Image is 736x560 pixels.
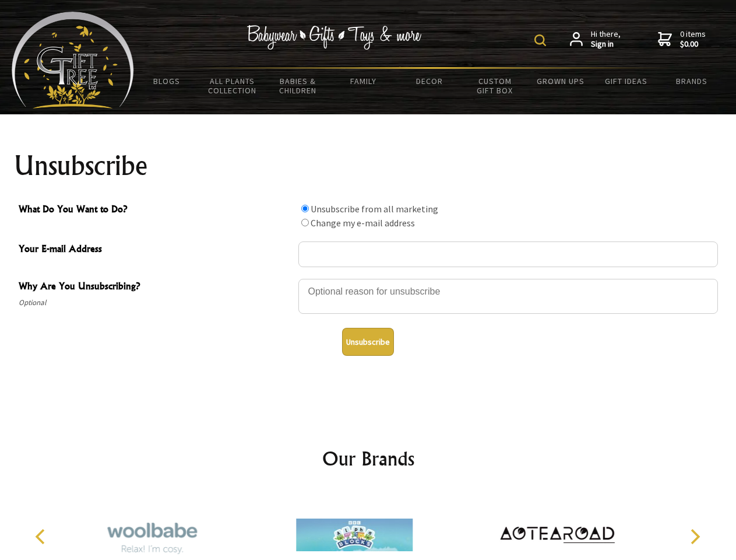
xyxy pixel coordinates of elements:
[298,242,718,267] input: Your E-mail Address
[311,203,438,215] label: Unsubscribe from all marketing
[247,25,422,50] img: Babywear - Gifts - Toys & more
[19,296,293,310] span: Optional
[570,29,621,50] a: Hi there,Sign in
[19,242,293,258] span: Your E-mail Address
[301,205,309,212] input: What Do You Want to Do?
[534,34,546,46] img: product search
[658,29,706,50] a: 0 items$0.00
[301,219,309,226] input: What Do You Want to Do?
[591,39,621,50] strong: Sign in
[23,444,713,473] h2: Our Brands
[265,69,331,103] a: Babies & Children
[29,524,55,549] button: Previous
[527,69,593,93] a: Grown Ups
[12,12,134,108] img: Babyware - Gifts - Toys and more...
[342,328,394,356] button: Unsubscribe
[593,69,659,93] a: Gift Ideas
[331,69,397,93] a: Family
[680,29,706,50] span: 0 items
[134,69,200,93] a: BLOGS
[19,279,293,296] span: Why Are You Unsubscribing?
[298,279,718,314] textarea: Why Are You Unsubscribing?
[682,524,707,549] button: Next
[462,69,528,103] a: Custom Gift Box
[591,29,621,50] span: Hi there,
[19,202,293,219] span: What Do You Want to Do?
[659,69,725,93] a: Brands
[311,217,415,229] label: Change my e-mail address
[14,152,723,180] h1: Unsubscribe
[396,69,462,93] a: Decor
[680,39,706,50] strong: $0.00
[200,69,266,103] a: All Plants Collection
